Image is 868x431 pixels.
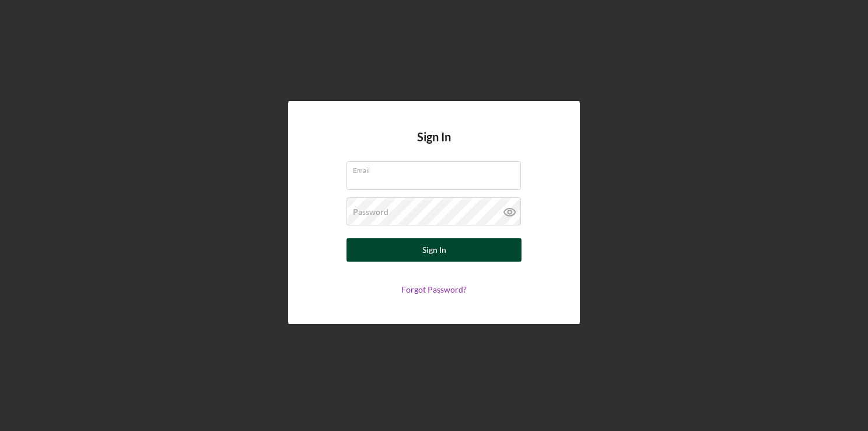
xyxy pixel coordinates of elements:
[346,238,521,262] button: Sign In
[353,162,521,175] label: Email
[422,238,446,262] div: Sign In
[353,207,388,217] label: Password
[417,130,451,161] h4: Sign In
[401,284,467,294] a: Forgot Password?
